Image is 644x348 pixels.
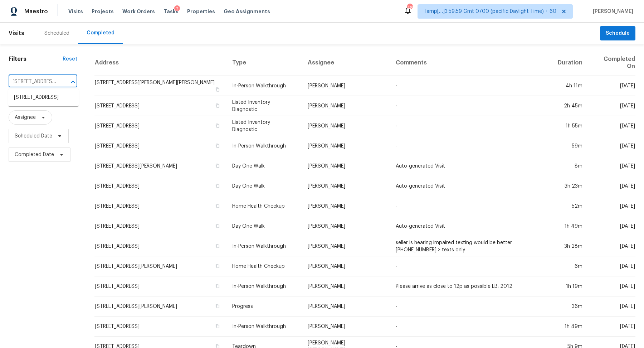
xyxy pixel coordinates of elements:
[588,256,635,276] td: [DATE]
[15,132,52,140] span: Scheduled Date
[552,96,588,116] td: 2h 45m
[302,256,390,276] td: [PERSON_NAME]
[226,216,302,236] td: Day One Walk
[588,276,635,296] td: [DATE]
[552,296,588,316] td: 36m
[302,296,390,316] td: [PERSON_NAME]
[302,176,390,196] td: [PERSON_NAME]
[94,96,226,116] td: [STREET_ADDRESS]
[390,276,552,296] td: Please arrive as close to 12p as possible LB: 2012
[588,236,635,256] td: [DATE]
[122,8,155,15] span: Work Orders
[68,77,78,87] button: Close
[302,76,390,96] td: [PERSON_NAME]
[44,30,69,37] div: Scheduled
[390,116,552,136] td: -
[552,276,588,296] td: 1h 19m
[94,116,226,136] td: [STREET_ADDRESS]
[214,86,221,93] button: Copy Address
[552,196,588,216] td: 52m
[552,216,588,236] td: 1h 49m
[588,176,635,196] td: [DATE]
[390,136,552,156] td: -
[187,8,215,15] span: Properties
[9,55,63,63] h1: Filters
[390,236,552,256] td: seller is hearing impaired texting would be better [PHONE_NUMBER] > texts only
[588,136,635,156] td: [DATE]
[63,55,77,63] div: Reset
[390,50,552,76] th: Comments
[92,8,114,15] span: Projects
[68,8,83,15] span: Visits
[214,183,221,189] button: Copy Address
[390,296,552,316] td: -
[302,316,390,337] td: [PERSON_NAME]
[9,76,57,87] input: Search for an address...
[588,156,635,176] td: [DATE]
[302,196,390,216] td: [PERSON_NAME]
[588,96,635,116] td: [DATE]
[226,196,302,216] td: Home Health Checkup
[94,136,226,156] td: [STREET_ADDRESS]
[9,25,24,41] span: Visits
[226,236,302,256] td: In-Person Walkthrough
[302,96,390,116] td: [PERSON_NAME]
[302,136,390,156] td: [PERSON_NAME]
[94,196,226,216] td: [STREET_ADDRESS]
[424,8,556,15] span: Tamp[…]3:59:59 Gmt 0700 (pacific Daylight Time) + 60
[94,296,226,316] td: [STREET_ADDRESS][PERSON_NAME]
[302,236,390,256] td: [PERSON_NAME]
[302,156,390,176] td: [PERSON_NAME]
[214,122,221,129] button: Copy Address
[302,116,390,136] td: [PERSON_NAME]
[390,316,552,337] td: -
[15,114,36,121] span: Assignee
[214,102,221,109] button: Copy Address
[390,96,552,116] td: -
[552,50,588,76] th: Duration
[390,156,552,176] td: Auto-generated Visit
[94,76,226,96] td: [STREET_ADDRESS][PERSON_NAME][PERSON_NAME]
[226,316,302,337] td: In-Person Walkthrough
[588,216,635,236] td: [DATE]
[94,316,226,337] td: [STREET_ADDRESS]
[588,196,635,216] td: [DATE]
[226,96,302,116] td: Listed Inventory Diagnostic
[552,136,588,156] td: 59m
[226,116,302,136] td: Listed Inventory Diagnostic
[390,196,552,216] td: -
[214,163,221,169] button: Copy Address
[94,256,226,276] td: [STREET_ADDRESS][PERSON_NAME]
[606,29,630,38] span: Schedule
[94,236,226,256] td: [STREET_ADDRESS]
[226,136,302,156] td: In-Person Walkthrough
[174,5,180,13] div: 2
[214,263,221,269] button: Copy Address
[214,223,221,229] button: Copy Address
[15,151,54,158] span: Completed Date
[226,296,302,316] td: Progress
[94,176,226,196] td: [STREET_ADDRESS]
[226,176,302,196] td: Day One Walk
[552,76,588,96] td: 4h 11m
[214,283,221,289] button: Copy Address
[390,256,552,276] td: -
[224,8,270,15] span: Geo Assignments
[390,216,552,236] td: Auto-generated Visit
[214,203,221,209] button: Copy Address
[552,176,588,196] td: 3h 23m
[226,50,302,76] th: Type
[588,76,635,96] td: [DATE]
[302,50,390,76] th: Assignee
[94,216,226,236] td: [STREET_ADDRESS]
[407,4,412,11] div: 481
[226,76,302,96] td: In-Person Walkthrough
[226,276,302,296] td: In-Person Walkthrough
[226,256,302,276] td: Home Health Checkup
[552,256,588,276] td: 6m
[552,316,588,337] td: 1h 49m
[94,276,226,296] td: [STREET_ADDRESS]
[588,296,635,316] td: [DATE]
[588,116,635,136] td: [DATE]
[590,8,633,15] span: [PERSON_NAME]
